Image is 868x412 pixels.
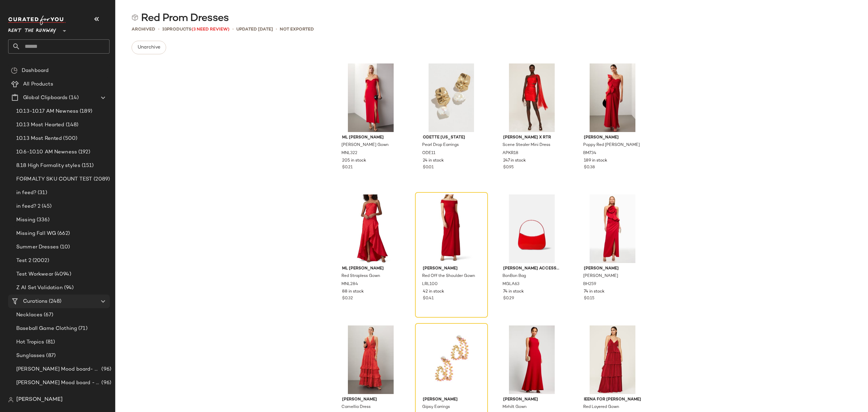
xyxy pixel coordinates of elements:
[337,194,405,263] img: MNL284.jpg
[16,257,31,265] span: Test 2
[42,311,53,319] span: (67)
[40,203,52,210] span: (45)
[8,397,14,402] img: svg%3e
[341,404,371,410] span: Camellia Dress
[16,338,44,346] span: Hot Tropics
[417,63,486,132] img: ODE11.jpg
[503,397,560,403] span: [PERSON_NAME]
[502,273,526,279] span: BonBon Bag
[162,27,167,32] span: 33
[100,366,111,373] span: (96)
[16,108,78,115] span: 10.13-10.17 AM Newness
[137,45,160,50] span: Unarchive
[16,325,77,333] span: Baseball Game Clothing
[342,165,353,171] span: $0.21
[16,379,100,387] span: [PERSON_NAME] Mood board - [DEMOGRAPHIC_DATA] Girl
[583,142,640,148] span: Poppy Red [PERSON_NAME]
[45,352,56,360] span: (87)
[192,27,230,32] span: (3 Need Review)
[341,281,358,287] span: MNL284
[503,165,514,171] span: $0.95
[422,281,438,287] span: LRL100
[77,325,87,333] span: (71)
[341,142,389,148] span: [PERSON_NAME] Gown
[77,148,90,156] span: (192)
[423,397,480,403] span: [PERSON_NAME]
[422,150,435,156] span: ODE11
[423,296,434,302] span: $0.41
[232,26,234,33] span: •
[16,189,36,197] span: in feed?
[422,404,450,410] span: Gipsy Earrings
[342,397,399,403] span: [PERSON_NAME]
[342,266,399,272] span: ML [PERSON_NAME]
[502,404,527,410] span: Mirhilt Gown
[276,26,277,33] span: •
[78,108,92,115] span: (189)
[280,26,314,33] p: Not Exported
[584,296,594,302] span: $0.15
[578,63,647,132] img: BM734.jpg
[132,41,166,54] button: Unarchive
[16,243,59,251] span: Summer Dresses
[16,393,96,400] span: [PERSON_NAME] Mood board - Garden Core
[342,289,364,295] span: 88 in stock
[35,216,50,224] span: (336)
[423,289,444,295] span: 42 in stock
[67,94,79,102] span: (14)
[423,135,480,141] span: Odette [US_STATE]
[64,121,79,129] span: (148)
[16,366,100,373] span: [PERSON_NAME] Mood board- Mermaidcore
[423,165,434,171] span: $0.01
[16,148,77,156] span: 10.6-10.10 AM Newness
[502,281,519,287] span: MGLA63
[503,296,514,302] span: $0.29
[341,273,380,279] span: Red Strapless Gown
[498,194,566,263] img: MGLA63.jpg
[583,150,596,156] span: BM734
[23,298,47,305] span: Curations
[578,325,647,394] img: IMD37.jpg
[422,142,459,148] span: Pearl Drop Earrings
[16,175,92,183] span: FORMALTY SKU COUNT TEST
[11,67,18,74] img: svg%3e
[22,67,48,75] span: Dashboard
[423,266,480,272] span: [PERSON_NAME]
[423,158,444,164] span: 24 in stock
[80,162,94,170] span: (151)
[44,338,55,346] span: (81)
[62,135,77,143] span: (500)
[16,121,64,129] span: 10.13 Most Hearted
[417,325,486,394] img: SYLV19.jpg
[16,396,63,404] span: [PERSON_NAME]
[502,142,550,148] span: Scene Stealer Mini Dress
[56,230,70,238] span: (662)
[503,158,526,164] span: 247 in stock
[422,273,475,279] span: Red Off the Shoulder Gown
[498,325,566,394] img: LRL278.jpg
[583,273,618,279] span: [PERSON_NAME]
[583,404,619,410] span: Red Layered Gown
[503,266,560,272] span: [PERSON_NAME] Accessories
[417,194,486,263] img: LRL100.jpg
[8,23,56,35] span: Rent the Runway
[100,379,111,387] span: (96)
[16,284,63,292] span: Z AI Set Validation
[503,289,524,295] span: 74 in stock
[132,14,138,21] img: svg%3e
[132,26,155,33] span: Archived
[584,158,607,164] span: 189 in stock
[16,311,42,319] span: Necklaces
[96,393,111,400] span: (100)
[341,150,357,156] span: MNL322
[23,80,53,88] span: All Products
[16,162,80,170] span: 8.18 High Formality styles
[584,165,595,171] span: $0.38
[59,243,70,251] span: (10)
[8,16,66,25] img: cfy_white_logo.C9jOOHJF.svg
[342,135,399,141] span: ML [PERSON_NAME]
[502,150,518,156] span: APKR18
[498,63,566,132] img: APKR18.jpg
[584,397,641,403] span: Ieena for [PERSON_NAME]
[16,135,62,143] span: 10.13 Most Rented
